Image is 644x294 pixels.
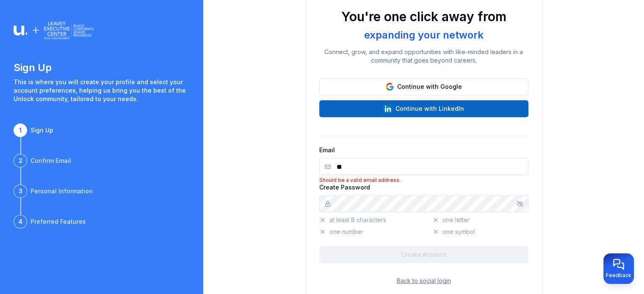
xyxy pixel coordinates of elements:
p: Should be a valid email address. [319,177,528,184]
p: at least 8 characters [319,216,415,224]
p: one letter [432,216,528,224]
img: Logo [14,20,94,41]
button: Show/hide password [517,201,523,207]
button: Provide feedback [603,253,634,284]
button: Continue with Google [319,78,528,95]
div: 4 [14,215,27,228]
h1: You're one click away from [319,9,528,24]
label: Email [319,146,335,154]
div: Confirm Email [30,157,71,165]
h1: Sign Up [14,61,190,74]
div: Sign Up [30,126,53,135]
p: one symbol [432,228,528,236]
p: Connect, grow, and expand opportunities with like-minded leaders in a community that goes beyond ... [319,48,528,65]
div: 2 [14,154,27,168]
button: Continue with LinkedIn [319,100,528,117]
div: Personal Information [30,187,93,195]
div: 3 [14,184,27,198]
div: 1 [14,124,27,137]
button: Back to social login [397,277,451,285]
p: This is where you will create your profile and select your account preferences, helping us bring ... [14,78,190,103]
div: expanding your network [361,27,487,43]
div: Preferred Features [30,217,86,226]
p: one number [319,228,415,236]
label: Create Password [319,184,370,191]
span: Feedback [606,272,631,279]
